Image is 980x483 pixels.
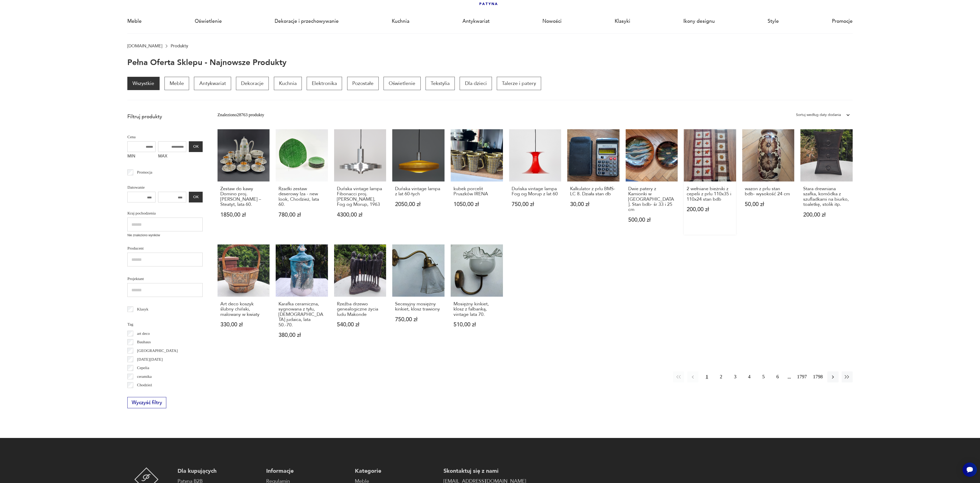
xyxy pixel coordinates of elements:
h3: Art deco koszyk ślubny chiński, malowany w kwiaty [220,302,267,317]
a: Kalkulator z prlu BMS-LC 8. Działa stan dbKalkulator z prlu BMS-LC 8. Działa stan db30,00 zł [567,129,620,235]
a: Mosiężny kinkiet, klosz z falbanką, vintage lata 70.Mosiężny kinkiet, klosz z falbanką, vintage l... [451,244,503,350]
a: Dekoracje i przechowywanie [275,9,339,33]
a: Stara drewniana szafka, komódka z szufladkami na biurko, toaletkę, stolik itp.Stara drewniana sza... [800,129,853,235]
button: OK [189,141,203,152]
button: OK [189,192,203,202]
p: 330,00 zł [220,322,267,327]
h3: Stara drewniana szafka, komódka z szufladkami na biurko, toaletkę, stolik itp. [803,186,850,207]
a: Elektronika [307,77,342,90]
h3: Dwie patery z Kamionki w [GEOGRAPHIC_DATA]. Stan bdb- śr 33 i 25 cm [628,186,675,212]
iframe: Smartsupp widget button [963,463,977,477]
button: 4 [744,371,755,382]
p: Projektant [127,275,203,282]
h3: wazon z prlu stan bdb- wysokość 24 cm [745,186,791,197]
h1: Pełna oferta sklepu - najnowsze produkty [127,58,286,67]
a: Meble [127,9,142,33]
a: Oświetlenie [384,77,420,90]
a: Antykwariat [194,77,231,90]
a: Style [768,9,779,33]
p: 200,00 zł [687,207,733,212]
h3: Kalkulator z prlu BMS-LC 8. Działa stan db [570,186,617,197]
h3: 2 wełniane bieżniki z cepelii z prlu 110x35 i 110x24 stan bdb [687,186,733,202]
a: 2 wełniane bieżniki z cepelii z prlu 110x35 i 110x24 stan bdb2 wełniane bieżniki z cepelii z prlu... [684,129,736,235]
a: Oświetlenie [195,9,222,33]
a: kubek porcelit Pruszków IRENAkubek porcelit Pruszków IRENA1050,00 zł [451,129,503,235]
p: Dla kupujących [178,467,260,475]
a: Kuchnia [274,77,302,90]
a: Meble [164,77,189,90]
h3: kubek porcelit Pruszków IRENA [453,186,500,197]
div: Znaleziono 28763 produkty [218,112,264,118]
a: Karafka ceramiczna, sygnowana z tyłu, żydowska judaica, lata 50.-70.Karafka ceramiczna, sygnowana... [276,244,328,350]
label: MAX [158,152,186,162]
p: 750,00 zł [395,317,442,322]
p: Producent [127,245,203,252]
p: ceramika [137,373,152,380]
h3: Rzeźba drzewo genealogiczne życia ludu Makonde [337,302,384,317]
a: [DOMAIN_NAME] [127,44,162,48]
button: 3 [730,371,741,382]
p: Cepelia [137,364,149,371]
h3: Duńska vintage lampa Fog og Morup z lat 60 [512,186,558,197]
p: Chodzież [137,382,152,388]
a: Antykwariat [462,9,490,33]
p: 1050,00 zł [453,202,500,207]
p: Klasyk [137,306,148,313]
a: Talerze i patery [497,77,541,90]
a: Dekoracje [236,77,269,90]
button: 1 [702,371,713,382]
h3: Mosiężny kinkiet, klosz z falbanką, vintage lata 70. [453,302,500,317]
a: Ikony designu [683,9,715,33]
p: Produkty [171,44,188,48]
p: art deco [137,330,150,337]
p: 780,00 zł [278,212,325,218]
a: Pozostałe [347,77,379,90]
p: 200,00 zł [803,212,850,218]
p: 50,00 zł [745,202,791,207]
p: 4300,00 zł [337,212,384,218]
p: Bauhaus [137,339,151,345]
button: 2 [716,371,727,382]
h3: Duńska vintage lampa Fibonacci proj. [PERSON_NAME], Fog og Morup, 1963 [337,186,384,207]
button: 1798 [811,371,824,382]
p: 750,00 zł [512,202,558,207]
p: Tag [127,321,203,328]
a: Art deco koszyk ślubny chiński, malowany w kwiatyArt deco koszyk ślubny chiński, malowany w kwiat... [218,244,270,350]
p: 30,00 zł [570,202,617,207]
a: Duńska vintage lampa z lat 60-tychDuńska vintage lampa z lat 60-tych2050,00 zł [392,129,445,235]
a: Kuchnia [392,9,409,33]
div: Sortuj według daty dodania [796,112,841,118]
button: 6 [772,371,783,382]
h3: Zestaw do kawy Domino proj. [PERSON_NAME] – Steatyt, lata 60. [220,186,267,207]
button: 1797 [796,371,808,382]
button: 5 [758,371,769,382]
a: Wszystkie [127,77,159,90]
a: Nowości [542,9,562,33]
a: Dwie patery z Kamionki w Łysej Górze. Stan bdb- śr 33 i 25 cmDwie patery z Kamionki w [GEOGRAPHIC... [626,129,678,235]
a: Zestaw do kawy Domino proj. Ada Chmiel – Steatyt, lata 60.Zestaw do kawy Domino proj. [PERSON_NAM... [218,129,270,235]
p: Cena [127,134,203,140]
a: Tekstylia [426,77,455,90]
a: Secesyjny mosiężny kinkiet, klosz trawionySecesyjny mosiężny kinkiet, klosz trawiony750,00 zł [392,244,445,350]
label: MIN [127,152,156,162]
a: Rzeźba drzewo genealogiczne życia ludu MakondeRzeźba drzewo genealogiczne życia ludu Makonde540,0... [334,244,386,350]
p: Kraj pochodzenia [127,210,203,217]
p: [DATE][DATE] [137,356,163,363]
p: 380,00 zł [278,332,325,338]
p: 1850,00 zł [220,212,267,218]
h3: Secesyjny mosiężny kinkiet, klosz trawiony [395,302,442,312]
a: Dla dzieci [460,77,492,90]
p: Nie znaleziono wyników [127,233,203,238]
h3: Duńska vintage lampa z lat 60-tych [395,186,442,197]
a: Rzadki zestaw deserowy Iza - new look, Chodzież, lata 60.Rzadki zestaw deserowy Iza - new look, C... [276,129,328,235]
a: wazon z prlu stan bdb- wysokość 24 cmwazon z prlu stan bdb- wysokość 24 cm50,00 zł [742,129,795,235]
p: Kategorie [355,467,437,475]
button: Wyczyść filtry [127,397,166,408]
